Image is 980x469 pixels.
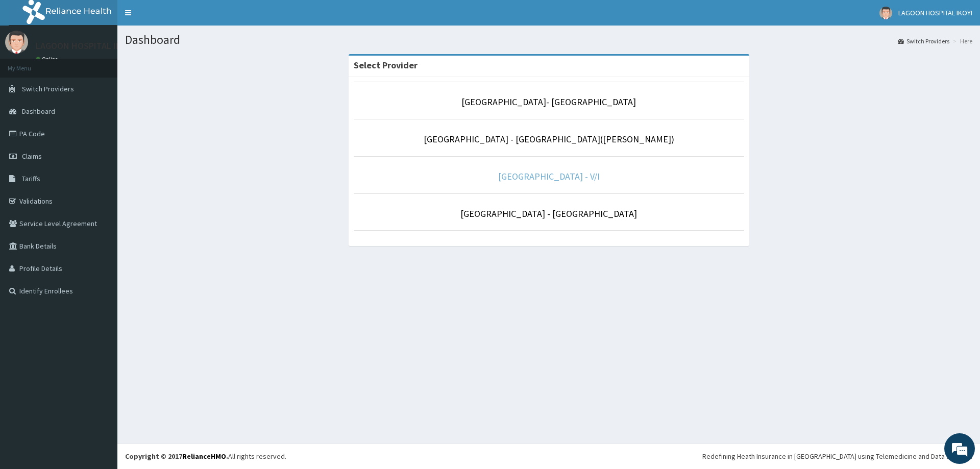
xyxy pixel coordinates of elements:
strong: Copyright © 2017 . [125,452,228,461]
a: [GEOGRAPHIC_DATA] - [GEOGRAPHIC_DATA]([PERSON_NAME]) [424,133,674,145]
strong: Select Provider [354,59,418,71]
img: User Image [5,31,28,54]
p: LAGOON HOSPITAL IKOYI [36,41,134,51]
h1: Dashboard [125,33,972,46]
span: We're online! [59,129,141,232]
span: Dashboard [22,107,55,116]
img: d_794563401_company_1708531726252_794563401 [19,51,41,77]
footer: All rights reserved. [117,443,980,469]
span: Tariffs [22,174,40,183]
li: Here [950,37,972,45]
div: Chat with us now [53,57,171,70]
span: Switch Providers [22,84,74,93]
span: LAGOON HOSPITAL IKOYI [898,8,972,17]
a: Online [36,56,60,63]
div: Redefining Heath Insurance in [GEOGRAPHIC_DATA] using Telemedicine and Data Science! [702,451,972,461]
a: RelianceHMO [182,452,226,461]
a: [GEOGRAPHIC_DATA]- [GEOGRAPHIC_DATA] [461,96,636,108]
div: Minimize live chat window [167,5,192,30]
span: Claims [22,152,42,161]
textarea: Type your message and hit 'Enter' [5,279,194,314]
a: Switch Providers [898,37,949,45]
a: [GEOGRAPHIC_DATA] - [GEOGRAPHIC_DATA] [460,208,637,219]
img: User Image [879,7,892,19]
a: [GEOGRAPHIC_DATA] - V/I [498,170,600,182]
